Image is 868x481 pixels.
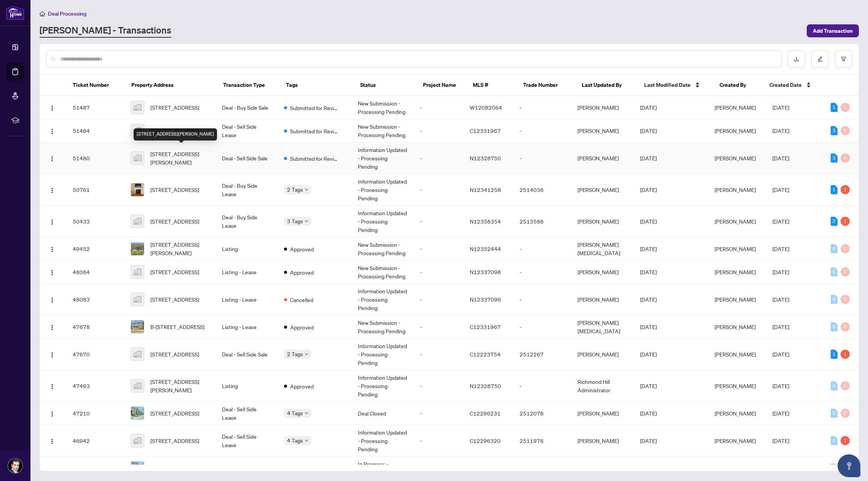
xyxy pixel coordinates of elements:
span: Last Modified Date [644,81,691,89]
span: Created Date [769,81,802,89]
td: - [514,370,571,402]
span: [DATE] [772,437,789,444]
td: Listing - Lease [216,284,278,315]
td: Listing [216,370,278,402]
span: Approved [290,323,314,331]
th: Project Name [417,75,467,96]
img: thumbnail-img [131,379,144,392]
span: Approved [290,464,314,473]
td: Deal - Sell Side Lease [216,402,278,425]
img: thumbnail-img [131,348,144,361]
td: Richmond Hill Administrator [571,370,633,402]
img: thumbnail-img [131,152,144,165]
button: Logo [46,380,58,392]
td: 44838 [67,457,124,480]
td: Deal - Sell Side Lease [216,425,278,457]
div: 0 [841,322,850,331]
td: 50433 [67,206,124,237]
div: 1 [841,436,850,445]
div: 0 [841,126,850,135]
img: Logo [49,411,55,417]
img: thumbnail-img [131,293,144,306]
img: Logo [49,156,55,162]
td: [PERSON_NAME] [571,425,633,457]
span: down [305,219,308,223]
span: N12328750 [470,382,501,389]
button: filter [835,50,852,68]
td: - [514,119,571,142]
div: 0 [841,381,850,390]
span: [STREET_ADDRESS][PERSON_NAME] [150,240,210,257]
span: home [40,11,45,16]
td: Listing [216,237,278,260]
span: [STREET_ADDRESS] [150,295,199,304]
div: 0 [831,436,838,445]
span: [STREET_ADDRESS][PERSON_NAME] [150,150,210,166]
div: [STREET_ADDRESS][PERSON_NAME] [134,128,217,141]
th: Ticket Number [67,75,125,96]
img: Logo [49,270,55,276]
div: 3 [831,153,838,163]
span: download [794,56,799,62]
span: [PERSON_NAME] [715,410,756,417]
span: [STREET_ADDRESS] [150,185,199,194]
td: Information Updated - Processing Pending [352,370,414,402]
div: 1 [841,217,850,226]
span: [PERSON_NAME] [715,218,756,225]
button: Logo [46,348,58,360]
span: C12331967 [470,127,501,134]
span: [DATE] [772,245,789,252]
td: - [414,402,464,425]
span: 4 Tags [287,436,303,445]
span: [STREET_ADDRESS] [150,217,199,225]
span: [DATE] [772,104,789,111]
img: Logo [49,105,55,111]
span: [PERSON_NAME] [715,351,756,358]
img: Logo [49,219,55,225]
td: 2512078 [514,402,571,425]
td: Deal - Sell Side Sale [216,339,278,370]
span: [DATE] [640,104,657,111]
img: Logo [49,438,55,444]
img: Logo [49,384,55,390]
span: [PERSON_NAME] [715,186,756,193]
td: In Progress - Pending Information [352,457,414,480]
td: - [414,260,464,284]
td: Information Updated - Processing Pending [352,174,414,206]
div: 0 [831,409,838,418]
span: N12341258 [470,186,501,193]
img: thumbnail-img [131,124,144,137]
span: down [305,439,308,443]
div: 0 [841,267,850,276]
td: New Submission - Processing Pending [352,260,414,284]
td: - [414,119,464,142]
td: - [414,237,464,260]
span: [PERSON_NAME] [715,382,756,389]
span: down [305,411,308,415]
td: [PERSON_NAME] [571,284,633,315]
td: Information Updated - Processing Pending [352,425,414,457]
td: Information Updated - Processing Pending [352,284,414,315]
td: Latai Seadat [571,457,633,480]
span: N12337098 [470,268,501,275]
img: thumbnail-img [131,462,144,475]
span: filter [841,56,846,62]
span: [DATE] [772,268,789,275]
td: [PERSON_NAME] [571,206,633,237]
a: [PERSON_NAME] - Transactions [40,24,171,38]
td: Deal - Buy Side Sale [216,96,278,119]
td: 47678 [67,315,124,339]
span: [DATE] [640,245,657,252]
span: down [305,188,308,192]
span: [PERSON_NAME] [715,127,756,134]
td: 2514036 [514,174,571,206]
td: 47670 [67,339,124,370]
th: Created Date [763,75,822,96]
th: Property Address [125,75,217,96]
button: Logo [46,321,58,333]
button: Logo [46,266,58,278]
td: - [414,96,464,119]
td: - [514,142,571,174]
button: Logo [46,462,58,474]
img: Logo [49,246,55,252]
